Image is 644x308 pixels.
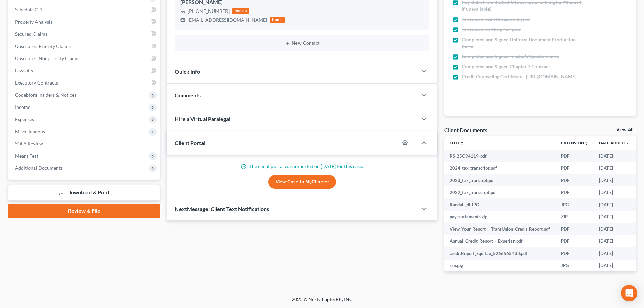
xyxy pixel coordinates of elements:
span: Unsecured Nonpriority Claims [15,55,79,61]
td: JPG [555,260,594,272]
td: PDF [555,162,594,174]
a: Property Analysis [9,16,160,28]
td: PDF [555,150,594,162]
span: Quick Info [175,68,200,75]
span: Expenses [15,116,34,122]
span: Completed and Signed Trustee’s Questionnaire [462,53,559,60]
span: Tax return for the prior year [462,26,521,33]
td: Randall_dl.JPG [444,198,555,211]
span: Codebtors Insiders & Notices [15,92,76,98]
div: Open Intercom Messenger [621,285,637,301]
span: Schedule C-1 [15,7,42,13]
td: PDF [555,174,594,186]
td: [DATE] [594,211,635,223]
div: 2025 © NextChapterBK, INC [129,296,515,308]
a: SOFA Review [9,138,160,150]
button: New Contact [180,41,424,46]
td: [DATE] [594,260,635,272]
span: SOFA Review [15,141,43,146]
td: [DATE] [594,162,635,174]
span: Means Test [15,153,38,159]
span: Completed and Signed Uniform Document Production Form [462,36,582,50]
span: Tax return from the current year [462,16,530,23]
a: Titleunfold_more [450,140,464,145]
td: JPG [555,198,594,211]
a: Date Added expand_more [599,140,629,145]
span: Executory Contracts [15,80,58,86]
span: Miscellaneous [15,128,45,134]
i: unfold_more [460,141,464,145]
a: View Case in MyChapter [268,175,336,189]
td: [DATE] [594,174,635,186]
td: ZIP [555,211,594,223]
a: Lawsuits [9,65,160,77]
a: Secured Claims [9,28,160,40]
td: RS-25C94119-pdf [444,150,555,162]
span: Property Analysis [15,19,52,25]
a: Executory Contracts [9,77,160,89]
td: View_Your_Report___TransUnion_Credit_Report.pdf [444,223,555,235]
td: creditReport_Equifax_5266565433.pdf [444,247,555,260]
td: 2024_tax_transcript.pdf [444,162,555,174]
p: The client portal was imported on [DATE] for this case. [175,163,429,170]
span: Secured Claims [15,31,47,37]
td: [DATE] [594,186,635,198]
td: [DATE] [594,235,635,247]
div: home [270,17,285,23]
span: Additional Documents [15,165,63,171]
div: Client Documents [444,126,487,134]
span: Income [15,104,30,110]
div: [EMAIL_ADDRESS][DOMAIN_NAME] [188,17,267,23]
span: Unsecured Priority Claims [15,43,71,49]
td: ssn.jpg [444,260,555,272]
td: Annual_Credit_Report_-_Experian.pdf [444,235,555,247]
i: unfold_more [584,141,588,145]
a: Unsecured Nonpriority Claims [9,52,160,65]
td: PDF [555,235,594,247]
td: PDF [555,223,594,235]
div: [PHONE_NUMBER] [188,8,230,15]
span: Lawsuits [15,68,33,73]
a: View All [616,127,633,132]
td: PDF [555,186,594,198]
td: [DATE] [594,198,635,211]
a: Unsecured Priority Claims [9,40,160,52]
td: 2022_tax_transcript.pdf [444,186,555,198]
span: NextMessage: Client Text Notifications [175,206,269,212]
i: expand_more [625,141,629,145]
span: Client Portal [175,140,205,146]
a: Extensionunfold_more [561,140,588,145]
div: mobile [232,8,249,14]
span: Comments [175,92,201,98]
span: Completed and Signed Chapter 7 Contract [462,63,550,70]
td: 2023_tax_transript.pdf [444,174,555,186]
a: Review & File [8,204,160,218]
td: [DATE] [594,247,635,260]
td: PDF [555,247,594,260]
span: Hire a Virtual Paralegal [175,116,230,122]
td: [DATE] [594,150,635,162]
a: Schedule C-1 [9,4,160,16]
a: Download & Print [8,185,160,201]
span: Credit Counseling Certificate - [URL][DOMAIN_NAME] [462,73,576,80]
td: pay_statements.zip [444,211,555,223]
td: [DATE] [594,223,635,235]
